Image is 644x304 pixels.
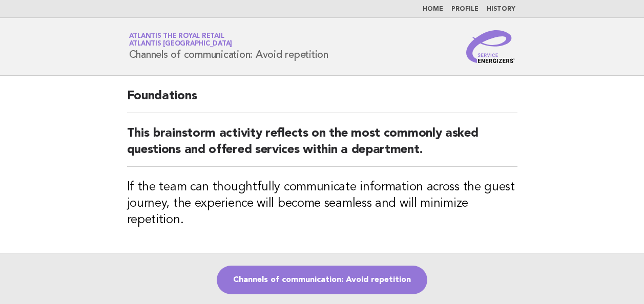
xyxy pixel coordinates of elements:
h1: Channels of communication: Avoid repetition [129,33,328,60]
a: Home [423,6,443,12]
a: Profile [451,6,479,12]
a: History [487,6,515,12]
h3: If the team can thoughtfully communicate information across the guest journey, the experience wil... [127,179,517,228]
h2: Foundations [127,88,517,113]
a: Atlantis The Royal RetailAtlantis [GEOGRAPHIC_DATA] [129,33,233,47]
h2: This brainstorm activity reflects on the most commonly asked questions and offered services withi... [127,125,517,167]
img: Service Energizers [466,30,515,63]
span: Atlantis [GEOGRAPHIC_DATA] [129,41,233,48]
a: Channels of communication: Avoid repetition [217,266,427,294]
